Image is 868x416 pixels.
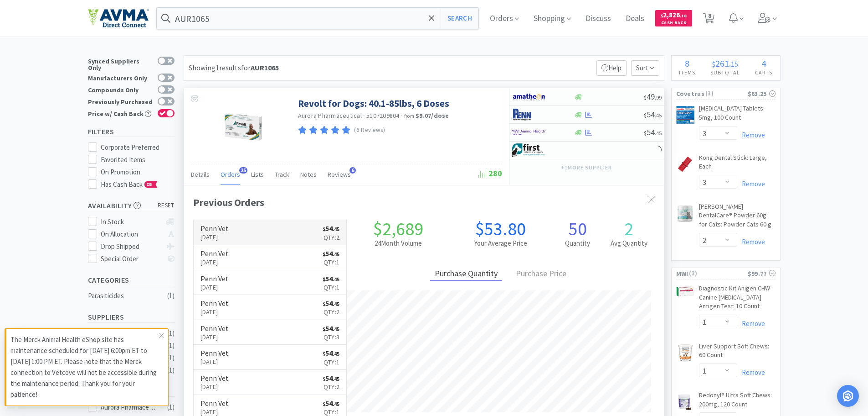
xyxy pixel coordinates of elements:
span: MWI [676,269,688,279]
h5: Availability [88,200,175,211]
p: Qty: 2 [323,307,339,317]
a: $2,826.18Cash Back [655,6,692,31]
span: . 45 [333,326,339,332]
a: [PERSON_NAME] DentalCare® Powder 60g for Cats: Powder Cats 60 g [699,202,776,233]
a: Remove [737,237,765,246]
strong: AUR1065 [251,63,279,72]
a: Remove [737,179,765,188]
img: 1199786b1a0547ea951050169410c55f_328157.jpeg [214,97,273,157]
a: Kong Dental Stick: Large, Each [699,153,776,175]
span: 54 [323,274,339,283]
div: Drop Shipped [101,241,161,252]
h2: Quantity [552,238,603,249]
a: Penn Vet[DATE]$54.45Qty:2 [194,295,347,320]
h6: Penn Vet [200,250,229,257]
div: $99.77 [748,269,776,279]
h2: Avg Quantity [603,238,655,249]
h4: Items [672,68,703,77]
img: 67d67680309e4a0bb49a5ff0391dcc42_6.png [512,143,546,157]
span: 54 [323,299,339,308]
span: 261 [715,58,729,69]
span: $ [712,59,715,68]
img: e1133ece90fa4a959c5ae41b0808c578_9.png [512,108,546,121]
div: $63.25 [748,89,776,99]
span: $ [644,94,647,101]
div: ( 1 ) [167,365,175,376]
img: 1faf1b0d32ce4b38b01c8b3ef6ac748a_7578.png [676,344,694,362]
div: Compounds Only [88,85,153,93]
h6: Penn Vet [200,400,229,407]
span: 4 [761,58,766,69]
span: 54 [323,324,339,333]
span: . 45 [333,301,339,307]
p: [DATE] [200,257,229,267]
div: Previously Purchased [88,97,153,105]
span: 280 [478,168,502,179]
p: [DATE] [200,357,229,367]
img: e4e33dab9f054f5782a47901c742baa9_102.png [88,9,149,28]
span: 2,826 [661,11,687,19]
a: Aurora Pharmaceutical [298,111,362,120]
div: MWI [101,328,157,339]
a: Penn Vet[DATE]$54.45Qty:1 [194,245,347,270]
span: for [241,63,279,72]
span: . 45 [333,376,339,382]
span: 54 [323,374,339,383]
a: Penn Vet[DATE]$54.45Qty:2 [194,220,347,245]
a: Liver Support Soft Chews: 60 Count [699,342,776,363]
a: Diagnostic Kit Anigen CHW Canine [MEDICAL_DATA] Antigen Test: 10 Count [699,284,776,315]
a: Redonyl® Ultra Soft Chews: 200mg, 120 Count [699,391,776,412]
p: The Merck Animal Health eShop site has maintenance scheduled for [DATE] 6:00pm ET to [DATE] 1:00 ... [10,334,159,400]
div: In Stock [101,216,161,227]
p: [DATE] [200,332,229,342]
span: 49 [644,91,662,102]
span: $ [323,351,325,357]
img: 0f8188e023aa4774a1ab8607dbba0f7e_473143.png [676,155,694,174]
a: Remove [737,131,765,139]
span: 54 [644,127,662,137]
span: $ [323,276,325,283]
div: On Allocation [101,229,161,240]
span: reset [158,201,175,211]
h4: Carts [748,68,780,77]
div: Favorited Items [101,154,175,165]
span: from [404,113,414,119]
div: ( 1 ) [167,353,175,363]
div: Special Order [101,253,161,264]
span: $ [644,130,647,137]
div: Synced Suppliers Only [88,57,153,71]
span: Track [275,170,289,179]
h6: Penn Vet [200,349,229,357]
h2: Your Average Price [449,238,552,249]
button: +1more supplier [556,161,616,174]
span: . 99 [655,94,662,101]
div: . [703,59,748,68]
div: Manufacturers Only [88,74,153,81]
span: . 45 [333,226,339,232]
span: $ [644,112,647,119]
span: CB [145,182,154,187]
p: Qty: 2 [323,232,339,242]
div: Previous Orders [193,195,655,211]
img: 64cab4fbc53045cf90e12f9f0df33ade_698305.png [676,204,694,222]
span: 54 [323,399,339,408]
span: $ [323,226,325,232]
span: $ [323,401,325,407]
span: . 45 [333,351,339,357]
h6: Penn Vet [200,275,229,282]
a: 8 [699,16,718,24]
span: Orders [221,170,240,179]
h5: Categories [88,275,175,285]
h6: Penn Vet [200,374,229,382]
button: Search [441,8,478,29]
span: Cash Back [661,21,687,26]
h1: 50 [552,220,603,238]
span: · [363,111,365,120]
a: [MEDICAL_DATA] Tablets: 5mg, 100 Count [699,104,776,126]
span: . 45 [333,401,339,407]
span: . 45 [333,276,339,283]
span: . 18 [680,13,687,19]
p: Qty: 1 [323,282,339,292]
p: Qty: 2 [323,382,339,392]
p: [DATE] [200,307,229,317]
